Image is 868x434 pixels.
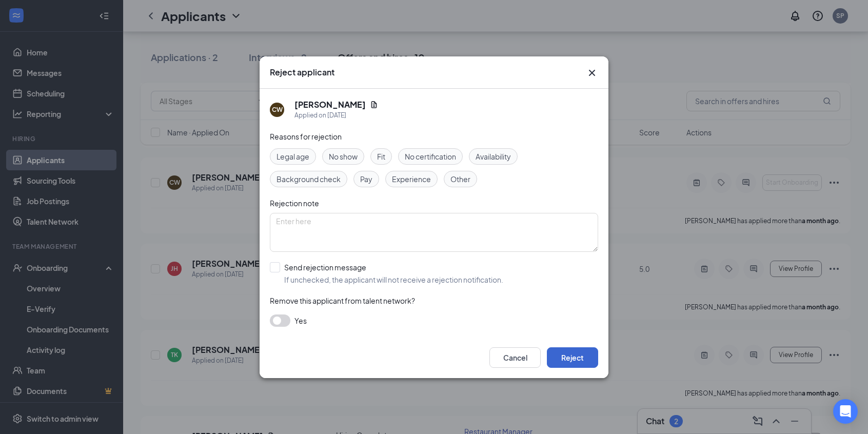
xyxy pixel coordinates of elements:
span: Experience [392,173,431,185]
span: Pay [360,173,372,185]
span: Availability [476,151,511,162]
span: Background check [277,173,341,185]
button: Reject [547,347,598,368]
div: CW [272,105,283,114]
span: Yes [294,314,307,327]
svg: Cross [586,67,598,79]
span: No show [329,151,358,162]
h5: [PERSON_NAME] [294,99,366,110]
div: Open Intercom Messenger [833,399,858,424]
span: Remove this applicant from talent network? [270,296,415,305]
span: Other [450,173,470,185]
span: Fit [377,151,385,162]
button: Cancel [489,347,541,368]
button: Close [586,67,598,79]
span: No certification [405,151,456,162]
div: Applied on [DATE] [294,110,378,121]
span: Legal age [277,151,309,162]
svg: Document [370,101,378,109]
span: Rejection note [270,199,319,208]
span: Reasons for rejection [270,132,342,141]
h3: Reject applicant [270,67,334,78]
